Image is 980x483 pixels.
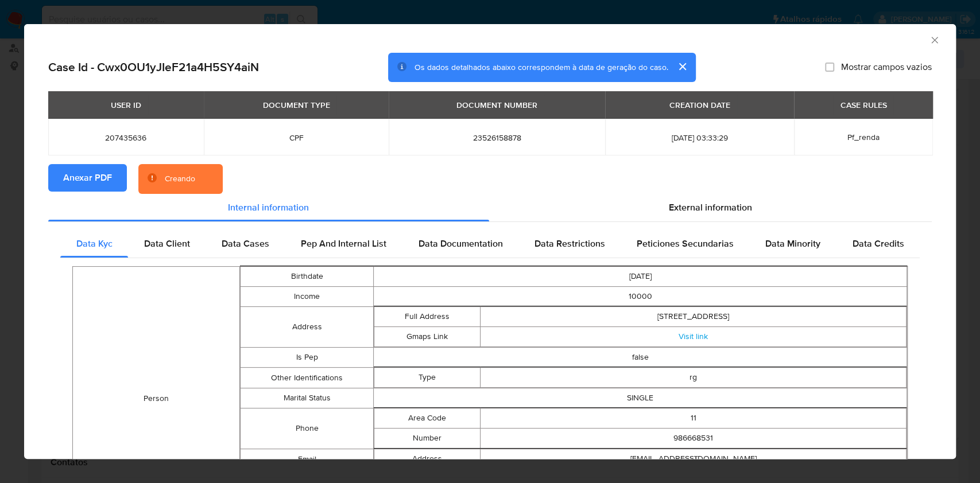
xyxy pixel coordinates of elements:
[165,173,195,185] div: Creando
[374,368,481,388] td: Type
[481,368,907,388] td: rg
[228,201,309,214] span: Internal information
[240,287,373,307] td: Income
[374,307,481,327] td: Full Address
[418,237,502,250] span: Data Documentation
[240,267,373,287] td: Birthdate
[374,408,481,429] td: Area Code
[48,60,259,75] h2: Case Id - Cwx0OU1yJIeF21a4H5SY4aiN
[374,287,907,307] td: 10000
[481,307,907,327] td: [STREET_ADDRESS]
[48,164,127,192] button: Anexar PDF
[619,133,780,143] span: [DATE] 03:33:29
[637,237,734,250] span: Peticiones Secundarias
[374,327,481,347] td: Gmaps Link
[852,237,904,250] span: Data Credits
[240,449,373,470] td: Email
[415,61,668,73] span: Os dados detalhados abaixo correspondem à data de geração do caso.
[402,133,591,143] span: 23526158878
[301,237,386,250] span: Pep And Internal List
[374,267,907,287] td: [DATE]
[255,95,336,115] div: DOCUMENT TYPE
[60,230,920,258] div: Detailed internal info
[669,201,752,214] span: External information
[48,194,932,221] div: Detailed info
[668,53,696,80] button: cerrar
[240,408,373,449] td: Phone
[663,95,737,115] div: CREATION DATE
[374,449,481,469] td: Address
[765,237,820,250] span: Data Minority
[240,388,373,408] td: Marital Status
[76,237,113,250] span: Data Kyc
[240,368,373,388] td: Other Identifications
[847,131,880,143] span: Pf_renda
[24,24,956,459] div: closure-recommendation-modal
[374,429,481,449] td: Number
[825,63,834,72] input: Mostrar campos vazios
[222,237,269,250] span: Data Cases
[104,95,148,115] div: USER ID
[929,34,939,45] button: Fechar a janela
[63,165,112,190] span: Anexar PDF
[833,95,893,115] div: CASE RULES
[534,237,605,250] span: Data Restrictions
[481,408,907,429] td: 11
[240,307,373,348] td: Address
[218,133,375,143] span: CPF
[481,449,907,469] td: [EMAIL_ADDRESS][DOMAIN_NAME]
[240,348,373,368] td: Is Pep
[374,348,907,368] td: false
[62,133,190,143] span: 207435636
[481,429,907,449] td: 986668531
[841,61,932,73] span: Mostrar campos vazios
[679,330,708,342] a: Visit link
[144,237,190,250] span: Data Client
[450,95,544,115] div: DOCUMENT NUMBER
[374,388,907,408] td: SINGLE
